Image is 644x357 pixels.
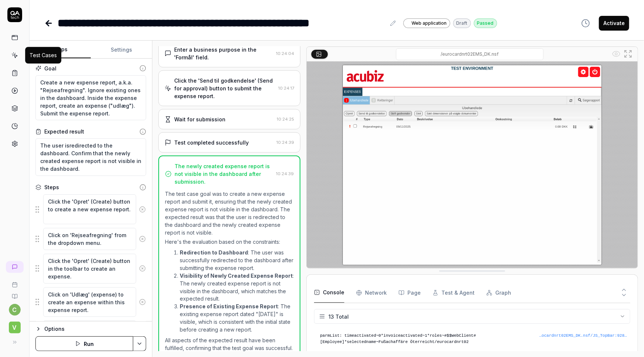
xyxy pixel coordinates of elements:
[35,253,146,284] div: Suggestions
[278,86,294,91] time: 10:24:17
[6,261,24,273] a: New conversation
[30,51,57,59] div: Test Cases
[35,194,146,225] div: Suggestions
[91,41,152,59] button: Settings
[136,202,149,217] button: Remove step
[412,20,447,27] span: Web application
[35,320,146,343] div: Suggestions
[474,18,497,28] div: Passed
[277,117,294,122] time: 10:24:25
[180,272,294,303] li: : The newly created expense report is not visible in the dashboard, which matches the expected re...
[165,337,294,352] p: All aspects of the expected result have been fulfilled, confirming that the test goal was success...
[3,288,26,299] a: Documentation
[136,295,149,309] button: Remove step
[320,333,627,345] pre: parmList: timeactivated~0*invoiceactivated~1*roles~#$$WebClient#[Employee]*selectedname~Fußachaff...
[276,51,294,56] time: 10:24:04
[35,287,146,318] div: Suggestions
[35,228,146,250] div: Suggestions
[3,276,26,288] a: Book a call with us
[180,273,293,279] strong: Visibility of Newly Created Expense Report
[165,238,294,246] p: Here's the evaluation based on the constraints:
[174,139,249,146] div: Test completed successfully
[276,171,294,176] time: 10:24:39
[276,140,294,145] time: 10:24:39
[180,249,294,272] li: : The user was successfully redirected to the dashboard after submitting the expense report.
[314,283,344,303] button: Console
[539,333,627,339] div: …ocardnrt02EMS_DK.nsf/JS_TopBar : 928 : 9
[577,16,595,31] button: View version history
[539,333,627,339] button: …ocardnrt02EMS_DK.nsf/JS_TopBar:928:9
[44,183,59,191] div: Steps
[610,48,622,60] button: Show all interative elements
[599,16,629,31] button: Activate
[44,65,56,72] div: Goal
[136,232,149,246] button: Remove step
[3,316,26,335] button: V
[180,304,278,310] strong: Presence of Existing Expense Report
[35,325,146,333] button: Options
[165,190,294,236] p: The test case goal was to create a new expense report and submit it, ensuring that the newly crea...
[136,261,149,276] button: Remove step
[174,46,273,61] div: Enter a business purpose in the 'Formål' field.
[35,336,133,351] button: Run
[307,62,638,268] img: Screenshot
[44,128,84,135] div: Expected result
[9,322,21,333] span: V
[403,18,450,28] a: Web application
[174,77,275,100] div: Click the 'Send til godkendelse' (Send for approval) button to submit the expense report.
[44,325,146,333] div: Options
[180,303,294,334] li: : The existing expense report dated "[DATE]" is visible, which is consistent with the initial sta...
[453,18,471,28] div: Draft
[9,304,21,316] button: c
[486,283,511,303] button: Graph
[180,249,248,256] strong: Redirection to Dashboard
[399,283,421,303] button: Page
[174,115,225,123] div: Wait for submission
[356,283,387,303] button: Network
[433,283,475,303] button: Test & Agent
[30,41,91,59] button: Steps
[175,162,273,186] div: The newly created expense report is not visible in the dashboard after submission.
[622,48,634,60] button: Open in full screen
